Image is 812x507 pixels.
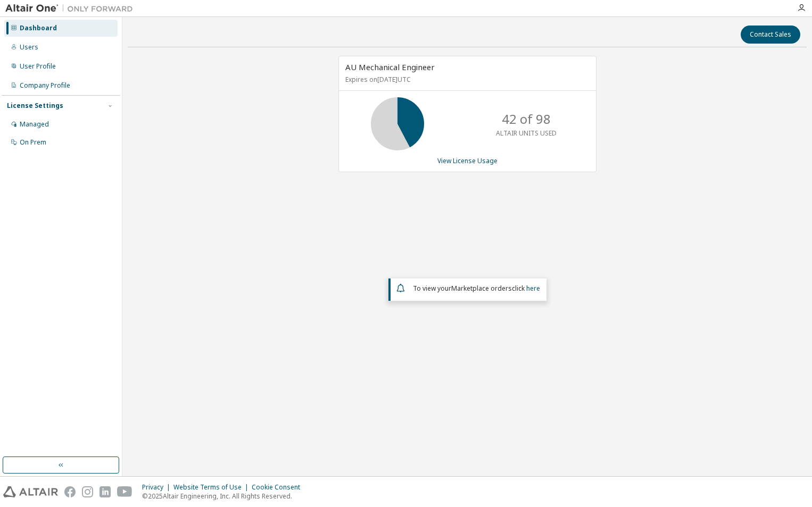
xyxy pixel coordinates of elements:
img: instagram.svg [82,486,93,497]
div: Users [20,43,38,52]
div: Privacy [142,483,173,492]
p: 42 of 98 [502,110,551,128]
a: here [526,284,540,293]
span: AU Mechanical Engineer [345,62,435,72]
div: Website Terms of Use [173,483,252,492]
p: Expires on [DATE] UTC [345,75,587,84]
div: Company Profile [20,81,70,90]
span: To view your click [413,284,540,293]
div: Managed [20,120,49,129]
p: ALTAIR UNITS USED [496,129,557,138]
div: Dashboard [20,24,57,32]
div: License Settings [7,102,63,110]
em: Marketplace orders [451,284,512,293]
img: altair_logo.svg [3,486,58,497]
a: View License Usage [437,156,498,165]
img: facebook.svg [64,486,76,497]
div: Cookie Consent [252,483,306,492]
img: Altair One [5,3,138,14]
button: Contact Sales [741,26,800,44]
div: User Profile [20,62,56,71]
div: On Prem [20,138,46,147]
img: youtube.svg [117,486,132,497]
p: © 2025 Altair Engineering, Inc. All Rights Reserved. [142,492,306,501]
img: linkedin.svg [100,486,111,497]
